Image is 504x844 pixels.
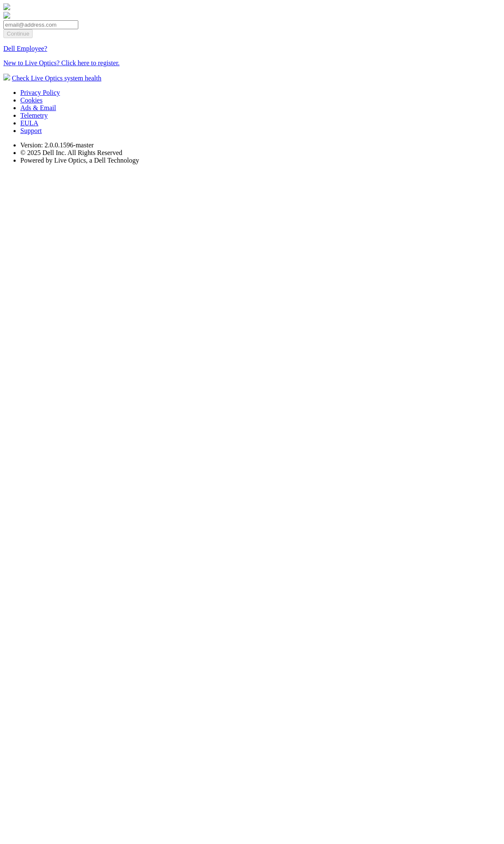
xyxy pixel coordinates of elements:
input: email@address.com [3,20,78,29]
img: liveoptics-word.svg [3,12,10,19]
li: © 2025 Dell Inc. All Rights Reserved [20,149,501,157]
li: Powered by Live Optics, a Dell Technology [20,157,501,164]
a: Dell Employee? [3,45,47,52]
img: status-check-icon.svg [3,74,10,80]
a: New to Live Optics? Click here to register. [3,59,120,66]
a: EULA [20,119,39,127]
input: Continue [3,29,33,38]
li: Version: 2.0.0.1596-master [20,141,501,149]
img: liveoptics-logo.svg [3,3,10,10]
a: Privacy Policy [20,89,60,96]
a: Support [20,127,42,134]
a: Check Live Optics system health [12,75,102,82]
a: Ads & Email [20,104,56,111]
a: Cookies [20,97,42,104]
a: Telemetry [20,112,48,119]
